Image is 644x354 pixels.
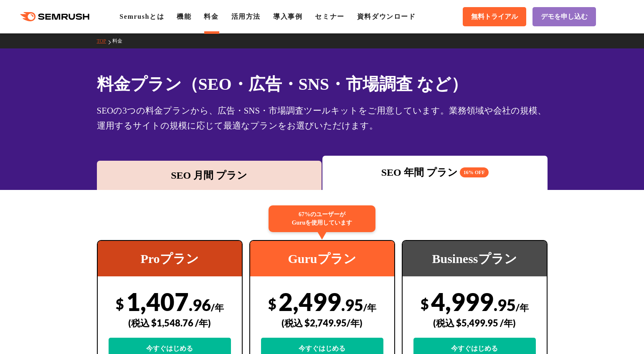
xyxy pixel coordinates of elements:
[177,13,191,20] a: 機能
[231,13,261,20] a: 活用方法
[101,168,318,183] div: SEO 月間 プラン
[421,295,429,312] span: $
[363,302,376,313] span: /年
[97,38,112,44] a: TOP
[268,295,276,312] span: $
[109,308,231,338] div: (税込 $1,548.76 /年)
[97,103,548,133] div: SEOの3つの料金プランから、広告・SNS・市場調査ツールキットをご用意しています。業務領域や会社の規模、運用するサイトの規模に応じて最適なプランをお選びいただけます。
[112,38,129,44] a: 料金
[97,72,548,96] h1: 料金プラン（SEO・広告・SNS・市場調査 など）
[541,13,588,21] span: デモを申し込む
[413,308,536,338] div: (税込 $5,499.95 /年)
[261,308,383,338] div: (税込 $2,749.95/年)
[471,13,518,21] span: 無料トライアル
[119,13,164,20] a: Semrushとは
[327,165,543,180] div: SEO 年間 プラン
[532,7,596,26] a: デモを申し込む
[116,295,124,312] span: $
[357,13,416,20] a: 資料ダウンロード
[403,241,547,276] div: Businessプラン
[204,13,218,20] a: 料金
[463,7,526,26] a: 無料トライアル
[98,241,242,276] div: Proプラン
[250,241,394,276] div: Guruプラン
[211,302,224,313] span: /年
[341,295,363,314] span: .95
[189,295,211,314] span: .96
[315,13,344,20] a: セミナー
[516,302,529,313] span: /年
[269,205,375,232] div: 67%のユーザーが Guruを使用しています
[460,167,489,177] span: 16% OFF
[494,295,516,314] span: .95
[273,13,302,20] a: 導入事例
